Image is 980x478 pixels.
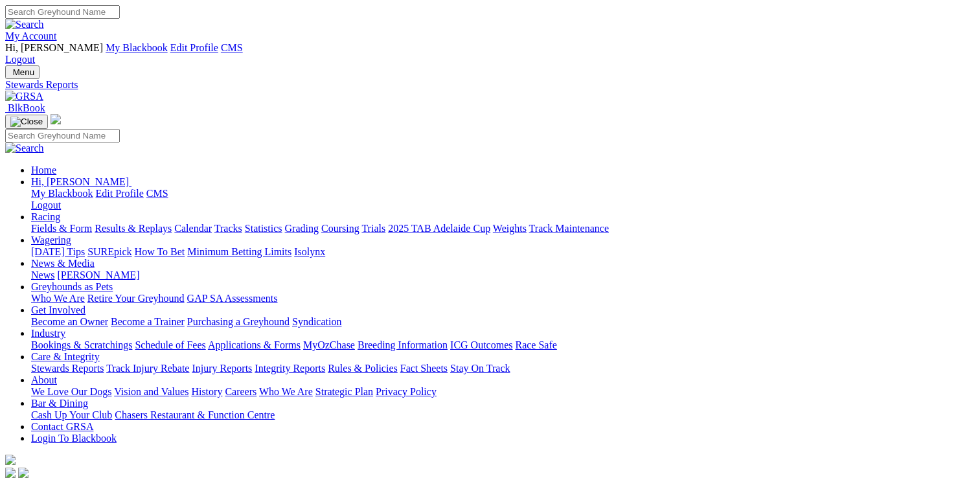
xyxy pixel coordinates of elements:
[303,339,355,350] a: MyOzChase
[321,223,359,234] a: Coursing
[5,42,975,65] div: My Account
[31,421,93,432] a: Contact GRSA
[106,363,189,374] a: Track Injury Rebate
[31,374,57,385] a: About
[10,117,43,127] img: Close
[5,455,16,465] img: logo-grsa-white.png
[31,246,975,258] div: Wagering
[208,339,301,350] a: Applications & Forms
[96,188,144,199] a: Edit Profile
[5,79,975,91] a: Stewards Reports
[31,293,85,304] a: Who We Are
[31,363,975,374] div: Care & Integrity
[31,176,129,187] span: Hi, [PERSON_NAME]
[31,339,975,351] div: Industry
[5,42,103,53] span: Hi, [PERSON_NAME]
[515,339,556,350] a: Race Safe
[315,386,373,397] a: Strategic Plan
[31,246,85,257] a: [DATE] Tips
[8,102,45,113] span: BlkBook
[87,293,185,304] a: Retire Your Greyhound
[187,246,291,257] a: Minimum Betting Limits
[376,386,437,397] a: Privacy Policy
[5,129,120,142] input: Search
[18,468,28,478] img: twitter.svg
[285,223,319,234] a: Grading
[174,223,212,234] a: Calendar
[450,363,510,374] a: Stay On Track
[111,316,185,327] a: Become a Trainer
[255,363,325,374] a: Integrity Reports
[31,386,975,398] div: About
[31,223,92,234] a: Fields & Form
[400,363,448,374] a: Fact Sheets
[5,5,120,19] input: Search
[31,293,975,304] div: Greyhounds as Pets
[135,339,205,350] a: Schedule of Fees
[146,188,168,199] a: CMS
[221,42,243,53] a: CMS
[170,42,218,53] a: Edit Profile
[31,316,108,327] a: Become an Owner
[31,223,975,234] div: Racing
[493,223,527,234] a: Weights
[191,386,222,397] a: History
[5,91,43,102] img: GRSA
[31,316,975,328] div: Get Involved
[31,258,95,269] a: News & Media
[225,386,256,397] a: Careers
[5,115,48,129] button: Toggle navigation
[31,234,71,245] a: Wagering
[361,223,385,234] a: Trials
[187,293,278,304] a: GAP SA Assessments
[31,339,132,350] a: Bookings & Scratchings
[31,409,975,421] div: Bar & Dining
[114,386,188,397] a: Vision and Values
[31,409,112,420] a: Cash Up Your Club
[95,223,172,234] a: Results & Replays
[31,188,975,211] div: Hi, [PERSON_NAME]
[187,316,290,327] a: Purchasing a Greyhound
[5,54,35,65] a: Logout
[31,386,111,397] a: We Love Our Dogs
[31,188,93,199] a: My Blackbook
[31,433,117,444] a: Login To Blackbook
[51,114,61,124] img: logo-grsa-white.png
[529,223,609,234] a: Track Maintenance
[57,269,139,280] a: [PERSON_NAME]
[5,102,45,113] a: BlkBook
[328,363,398,374] a: Rules & Policies
[31,398,88,409] a: Bar & Dining
[31,281,113,292] a: Greyhounds as Pets
[31,328,65,339] a: Industry
[450,339,512,350] a: ICG Outcomes
[5,468,16,478] img: facebook.svg
[5,19,44,30] img: Search
[31,363,104,374] a: Stewards Reports
[135,246,185,257] a: How To Bet
[214,223,242,234] a: Tracks
[294,246,325,257] a: Isolynx
[115,409,275,420] a: Chasers Restaurant & Function Centre
[13,67,34,77] span: Menu
[31,304,85,315] a: Get Involved
[259,386,313,397] a: Who We Are
[5,65,40,79] button: Toggle navigation
[245,223,282,234] a: Statistics
[31,199,61,211] a: Logout
[192,363,252,374] a: Injury Reports
[31,211,60,222] a: Racing
[31,176,131,187] a: Hi, [PERSON_NAME]
[5,30,57,41] a: My Account
[388,223,490,234] a: 2025 TAB Adelaide Cup
[31,351,100,362] a: Care & Integrity
[31,165,56,176] a: Home
[106,42,168,53] a: My Blackbook
[87,246,131,257] a: SUREpick
[31,269,54,280] a: News
[31,269,975,281] div: News & Media
[358,339,448,350] a: Breeding Information
[5,142,44,154] img: Search
[292,316,341,327] a: Syndication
